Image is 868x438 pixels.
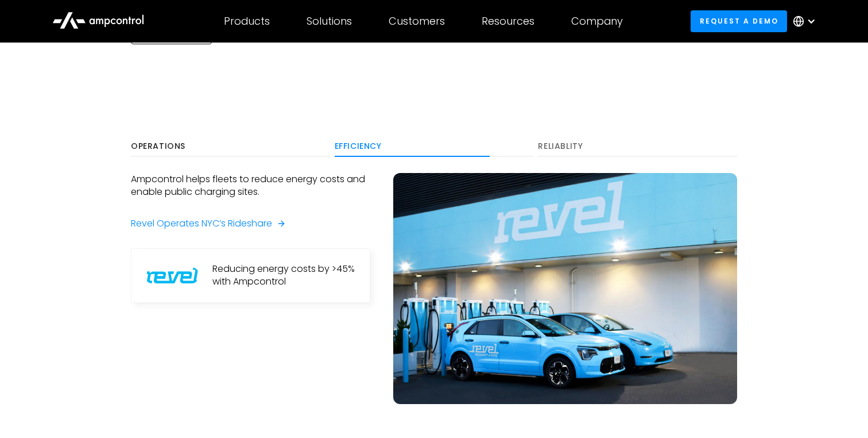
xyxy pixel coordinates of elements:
[389,15,445,28] div: Customers
[131,217,370,230] a: Revel Operates NYC’s Rideshare
[691,10,787,32] a: Request a demo
[224,15,270,28] div: Products
[571,15,623,28] div: Company
[212,263,356,289] div: Reducing energy costs by >45% with Ampcontrol
[393,173,737,404] img: Demo EV ride share vehicles in a Revel event booth
[335,141,534,152] div: Efficiency
[482,15,534,28] div: Resources
[145,267,199,283] img: Revel Logo
[307,15,352,28] div: Solutions
[131,217,272,230] div: Revel Operates NYC’s Rideshare
[131,141,330,152] div: Operations
[538,141,737,152] div: Reliablity
[131,173,370,199] p: Ampcontrol helps fleets to reduce energy costs and enable public charging sites.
